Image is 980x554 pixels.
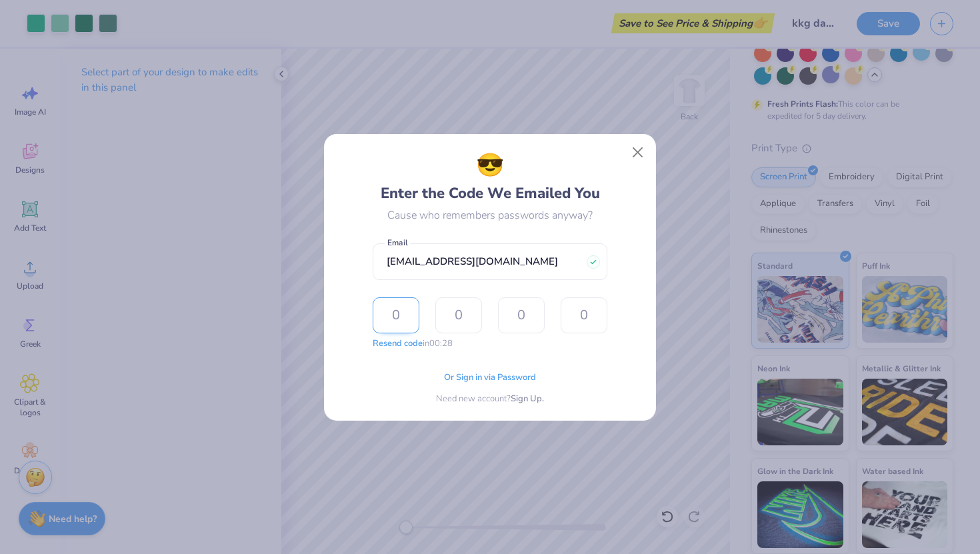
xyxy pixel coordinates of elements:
[476,149,504,183] span: 😎
[498,297,545,333] input: 0
[511,393,544,406] span: Sign Up.
[387,207,593,223] div: Cause who remembers passwords anyway?
[625,139,651,165] button: Close
[436,393,544,406] div: Need new account?
[373,337,453,351] div: in 00:28
[381,149,600,205] div: Enter the Code We Emailed You
[444,371,536,385] span: Or Sign in via Password
[373,297,419,333] input: 0
[561,297,607,333] input: 0
[435,297,482,333] input: 0
[373,337,423,351] button: Resend code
